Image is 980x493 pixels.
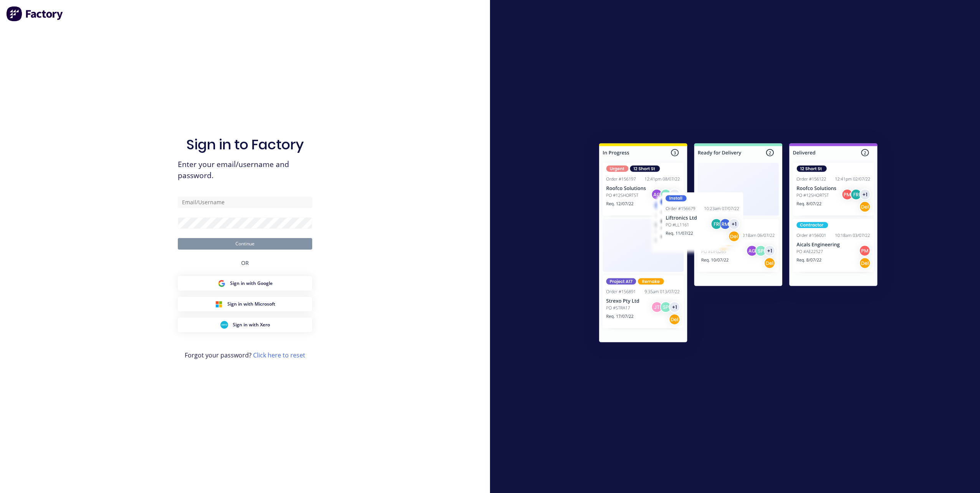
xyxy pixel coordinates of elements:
[178,159,312,181] span: Enter your email/username and password.
[178,276,312,291] button: Google Sign inSign in with Google
[186,136,304,153] h1: Sign in to Factory
[6,6,64,22] img: Factory
[178,238,312,250] button: Continue
[220,321,228,329] img: Xero Sign in
[582,128,894,361] img: Sign in
[227,301,275,308] span: Sign in with Microsoft
[233,321,270,328] span: Sign in with Xero
[218,280,225,287] img: Google Sign in
[230,280,273,287] span: Sign in with Google
[241,250,249,276] div: OR
[178,197,312,208] input: Email/Username
[178,318,312,332] button: Xero Sign inSign in with Xero
[185,351,305,360] span: Forgot your password?
[215,300,223,308] img: Microsoft Sign in
[178,297,312,311] button: Microsoft Sign inSign in with Microsoft
[253,351,305,359] a: Click here to reset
